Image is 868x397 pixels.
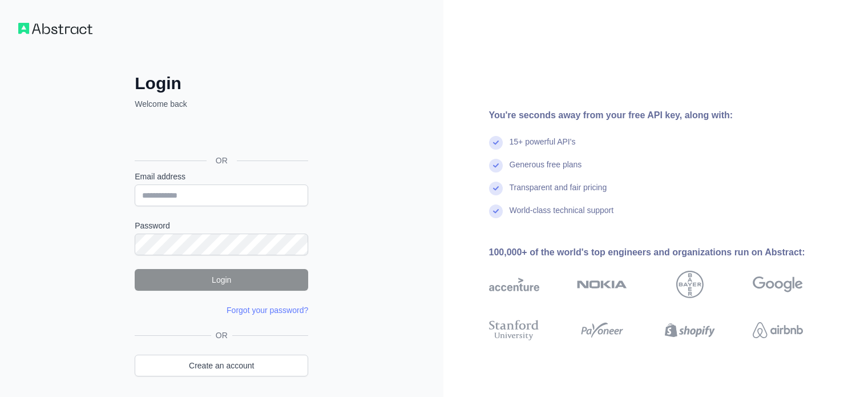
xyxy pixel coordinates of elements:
[18,23,92,34] img: Workflow
[489,136,503,150] img: check mark
[510,182,607,204] div: Transparent and fair pricing
[135,98,308,110] p: Welcome back
[489,204,503,218] img: check mark
[129,122,312,147] iframe: Schaltfläche „Über Google anmelden“
[227,306,308,315] a: Forgot your password?
[489,246,839,259] div: 100,000+ of the world's top engineers and organizations run on Abstract:
[510,136,576,159] div: 15+ powerful API's
[135,73,308,94] h2: Login
[135,269,308,291] button: Login
[135,355,308,376] a: Create an account
[489,182,503,195] img: check mark
[510,159,582,182] div: Generous free plans
[489,109,839,122] div: You're seconds away from your free API key, along with:
[207,155,237,166] span: OR
[665,318,715,343] img: shopify
[676,271,704,298] img: bayer
[489,318,539,343] img: stanford university
[135,171,308,182] label: Email address
[753,318,803,343] img: airbnb
[135,220,308,231] label: Password
[577,318,627,343] img: payoneer
[489,271,539,298] img: accenture
[211,330,232,341] span: OR
[577,271,627,298] img: nokia
[510,204,614,227] div: World-class technical support
[753,271,803,298] img: google
[489,159,503,173] img: check mark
